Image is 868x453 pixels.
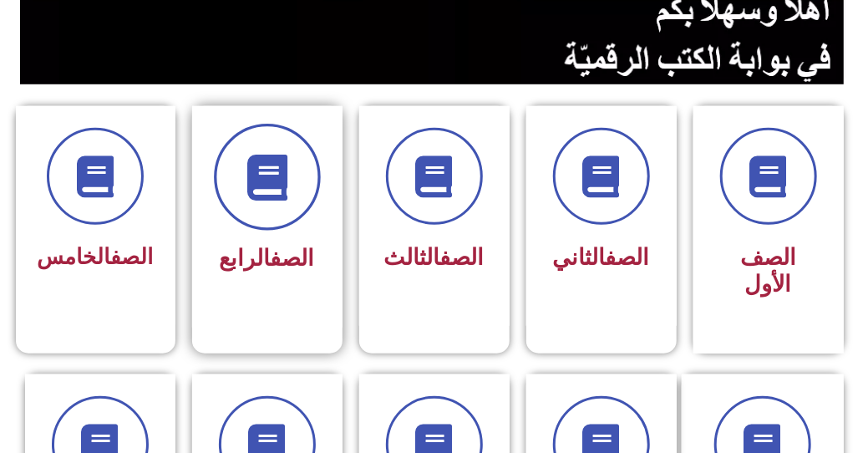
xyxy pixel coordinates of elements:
a: الصف [440,244,485,271]
span: الصف الأول [740,244,796,298]
span: الرابع [220,245,315,272]
a: الصف [271,245,315,272]
span: الثالث [384,244,485,271]
a: الصف [606,244,650,271]
span: الثاني [553,244,650,271]
a: الصف [111,244,154,269]
span: الخامس [38,244,154,269]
